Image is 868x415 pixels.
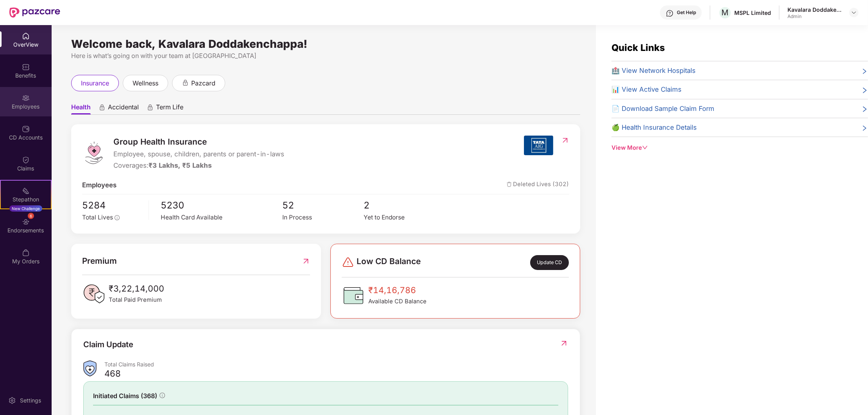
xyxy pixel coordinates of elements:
[161,213,282,222] div: Health Card Available
[612,122,697,132] span: 🍏 Health Insurance Details
[113,136,284,149] span: Group Health Insurance
[93,391,157,401] span: Initiated Claims (368)
[9,7,60,18] img: New Pazcare Logo
[357,255,421,270] span: Low CD Balance
[530,255,569,270] div: Update CD
[612,143,868,152] div: View More
[368,297,427,306] span: Available CD Balance
[22,94,30,102] img: svg+xml;base64,PHN2ZyBpZD0iRW1wbG95ZWVzIiB4bWxucz0iaHR0cDovL3d3dy53My5vcmcvMjAwMC9zdmciIHdpZHRoPS...
[104,368,121,379] div: 468
[612,65,696,76] span: 🏥 View Network Hospitals
[109,282,164,295] span: ₹3,22,14,000
[147,104,154,111] div: animation
[302,255,310,268] img: RedirectIcon
[22,32,30,40] img: svg+xml;base64,PHN2ZyBpZD0iSG9tZSIgeG1sbnM9Imh0dHA6Ly93d3cudzMub3JnLzIwMDAvc3ZnIiB3aWR0aD0iMjAiIG...
[191,78,215,88] span: pazcard
[22,218,30,226] img: svg+xml;base64,PHN2ZyBpZD0iRW5kb3JzZW1lbnRzIiB4bWxucz0iaHR0cDovL3d3dy53My5vcmcvMjAwMC9zdmciIHdpZH...
[149,161,212,169] span: ₹3 Lakhs, ₹5 Lakhs
[734,9,771,16] div: MSPL Limited
[83,339,133,351] div: Claim Update
[22,249,30,257] img: svg+xml;base64,PHN2ZyBpZD0iTXlfT3JkZXJzIiBkYXRhLW5hbWU9Ik15IE9yZGVycyIgeG1sbnM9Imh0dHA6Ly93d3cudz...
[22,187,30,195] img: svg+xml;base64,PHN2ZyB4bWxucz0iaHR0cDovL3d3dy53My5vcmcvMjAwMC9zdmciIHdpZHRoPSIyMSIgaGVpZ2h0PSIyMC...
[82,214,113,221] span: Total Lives
[560,339,568,347] img: RedirectIcon
[524,136,553,155] img: insurerIcon
[787,6,842,13] div: Kavalara Doddakenchappa
[83,361,97,377] img: ClaimsSummaryIcon
[82,180,117,190] span: Employees
[22,63,30,71] img: svg+xml;base64,PHN2ZyBpZD0iQmVuZWZpdHMiIHhtbG5zPSJodHRwOi8vd3d3LnczLm9yZy8yMDAwL3N2ZyIgd2lkdGg9Ij...
[612,42,665,53] span: Quick Links
[642,145,648,150] span: down
[115,215,120,220] span: info-circle
[113,160,284,170] div: Coverages:
[1,196,51,203] div: Stepathon
[368,284,427,297] span: ₹14,16,786
[82,141,106,165] img: logo
[282,213,364,222] div: In Process
[82,282,106,306] img: PaidPremiumIcon
[364,213,445,222] div: Yet to Endorse
[18,397,43,404] div: Settings
[71,103,91,114] span: Health
[81,78,109,88] span: insurance
[104,361,568,368] div: Total Claims Raised
[677,9,696,16] div: Get Help
[108,103,139,114] span: Accidental
[861,124,868,132] span: right
[364,198,445,213] span: 2
[342,284,365,307] img: CDBalanceIcon
[612,103,714,114] span: 📄 Download Sample Claim Form
[507,180,569,190] span: Deleted Lives (302)
[71,41,580,47] div: Welcome back, Kavalara Doddakenchappa!
[133,78,158,88] span: wellness
[342,256,354,268] img: svg+xml;base64,PHN2ZyBpZD0iRGFuZ2VyLTMyeDMyIiB4bWxucz0iaHR0cDovL3d3dy53My5vcmcvMjAwMC9zdmciIHdpZH...
[82,255,117,268] span: Premium
[71,51,580,61] div: Here is what’s going on with your team at [GEOGRAPHIC_DATA]
[160,393,165,398] span: info-circle
[787,13,842,20] div: Admin
[28,213,34,219] div: 6
[22,156,30,164] img: svg+xml;base64,PHN2ZyBpZD0iQ2xhaW0iIHhtbG5zPSJodHRwOi8vd3d3LnczLm9yZy8yMDAwL3N2ZyIgd2lkdGg9IjIwIi...
[561,136,569,144] img: RedirectIcon
[861,86,868,94] span: right
[282,198,364,213] span: 52
[82,198,143,213] span: 5284
[612,84,681,94] span: 📊 View Active Claims
[99,104,106,111] div: animation
[161,198,282,213] span: 5230
[722,8,729,17] span: M
[851,9,857,16] img: svg+xml;base64,PHN2ZyBpZD0iRHJvcGRvd24tMzJ4MzIiIHhtbG5zPSJodHRwOi8vd3d3LnczLm9yZy8yMDAwL3N2ZyIgd2...
[861,105,868,114] span: right
[22,125,30,133] img: svg+xml;base64,PHN2ZyBpZD0iQ0RfQWNjb3VudHMiIGRhdGEtbmFtZT0iQ0QgQWNjb3VudHMiIHhtbG5zPSJodHRwOi8vd3...
[109,295,164,304] span: Total Paid Premium
[9,205,42,212] div: New Challenge
[861,67,868,76] span: right
[156,103,183,114] span: Term Life
[8,397,16,404] img: svg+xml;base64,PHN2ZyBpZD0iU2V0dGluZy0yMHgyMCIgeG1sbnM9Imh0dHA6Ly93d3cudzMub3JnLzIwMDAvc3ZnIiB3aW...
[666,9,674,17] img: svg+xml;base64,PHN2ZyBpZD0iSGVscC0zMngzMiIgeG1sbnM9Imh0dHA6Ly93d3cudzMub3JnLzIwMDAvc3ZnIiB3aWR0aD...
[507,182,512,187] img: deleteIcon
[113,149,284,159] span: Employee, spouse, children, parents or parent-in-laws
[182,79,189,86] div: animation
